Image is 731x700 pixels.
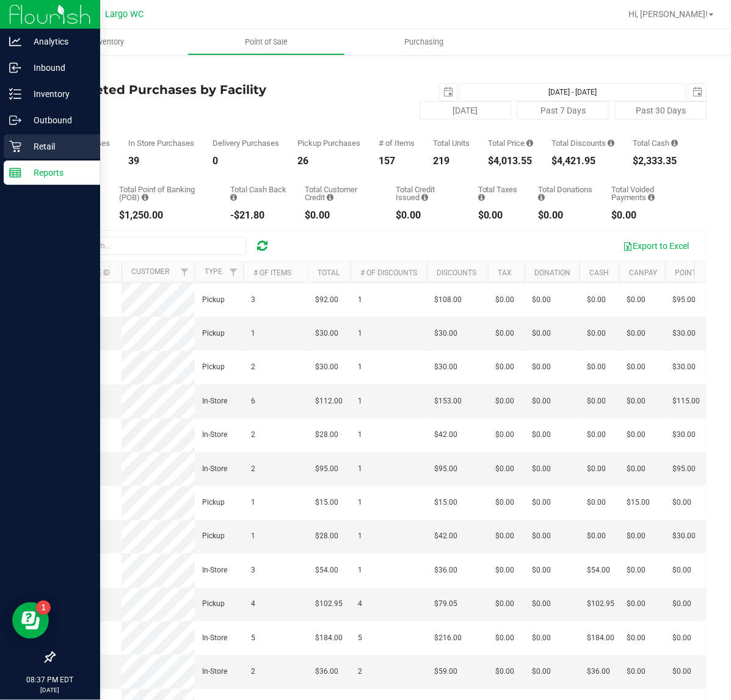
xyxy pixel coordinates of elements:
[315,666,338,677] span: $36.00
[672,497,691,508] span: $0.00
[589,269,609,277] a: Cash
[358,395,362,407] span: 1
[297,139,360,147] div: Pickup Purchases
[498,269,512,277] a: Tax
[433,139,470,147] div: Total Units
[9,167,21,179] inline-svg: Reports
[420,101,511,120] button: [DATE]
[21,139,95,154] p: Retail
[119,211,213,220] div: $1,250.00
[128,156,194,166] div: 39
[434,395,462,407] span: $153.00
[64,237,247,255] input: Search...
[379,139,415,147] div: # of Items
[297,156,360,166] div: 26
[440,84,457,101] span: select
[54,83,271,110] h4: Completed Purchases by Facility Report
[202,395,227,407] span: In-Store
[633,156,678,166] div: $2,333.35
[478,193,485,201] i: Sum of the total taxes for all purchases in the date range.
[495,530,514,542] span: $0.00
[627,463,646,475] span: $0.00
[315,497,338,508] span: $15.00
[9,140,21,153] inline-svg: Retail
[230,186,286,201] div: Total Cash Back
[128,139,194,147] div: In Store Purchases
[539,193,545,201] i: Sum of all round-up-to-next-dollar total price adjustments for all purchases in the date range.
[672,530,696,542] span: $30.00
[672,395,700,407] span: $115.00
[587,530,606,542] span: $0.00
[202,632,227,644] span: In-Store
[360,269,417,277] a: # of Discounts
[434,361,457,373] span: $30.00
[672,598,691,610] span: $0.00
[228,37,304,48] span: Point of Sale
[587,632,614,644] span: $184.00
[21,165,95,180] p: Reports
[633,139,678,147] div: Total Cash
[327,193,334,201] i: Sum of the successful, non-voided payments using account credit for all purchases in the date range.
[175,262,195,283] a: Filter
[532,429,551,441] span: $0.00
[495,598,514,610] span: $0.00
[358,632,362,644] span: 5
[251,497,255,508] span: 1
[434,463,457,475] span: $95.00
[551,156,614,166] div: $4,421.95
[358,328,362,339] span: 1
[315,361,338,373] span: $30.00
[358,666,362,677] span: 2
[202,565,227,576] span: In-Store
[202,328,225,339] span: Pickup
[434,429,457,441] span: $42.00
[251,632,255,644] span: 5
[627,598,646,610] span: $0.00
[251,463,255,475] span: 2
[517,101,609,120] button: Past 7 Days
[202,294,225,306] span: Pickup
[142,193,148,201] i: Sum of the successful, non-voided point-of-banking payment transactions, both via payment termina...
[358,565,362,576] span: 1
[672,294,696,306] span: $95.00
[495,632,514,644] span: $0.00
[9,114,21,126] inline-svg: Outbound
[437,269,476,277] a: Discounts
[551,139,614,147] div: Total Discounts
[202,598,225,610] span: Pickup
[358,361,362,373] span: 1
[202,463,227,475] span: In-Store
[648,193,655,201] i: Sum of all voided payment transaction amounts, excluding tips and transaction fees, for all purch...
[396,186,460,201] div: Total Credit Issued
[672,632,691,644] span: $0.00
[611,186,688,201] div: Total Voided Payments
[587,429,606,441] span: $0.00
[345,29,503,55] a: Purchasing
[315,294,338,306] span: $92.00
[434,497,457,508] span: $15.00
[202,429,227,441] span: In-Store
[532,294,551,306] span: $0.00
[627,328,646,339] span: $0.00
[672,429,696,441] span: $30.00
[495,328,514,339] span: $0.00
[230,211,286,220] div: -$21.80
[587,565,610,576] span: $54.00
[587,497,606,508] span: $0.00
[627,666,646,677] span: $0.00
[315,565,338,576] span: $54.00
[379,156,415,166] div: 157
[315,429,338,441] span: $28.00
[534,269,570,277] a: Donation
[615,101,707,120] button: Past 30 Days
[205,267,222,276] a: Type
[689,84,706,101] span: select
[358,497,362,508] span: 1
[106,9,144,20] span: Largo WC
[315,463,338,475] span: $95.00
[202,666,227,677] span: In-Store
[433,156,470,166] div: 219
[627,294,646,306] span: $0.00
[532,361,551,373] span: $0.00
